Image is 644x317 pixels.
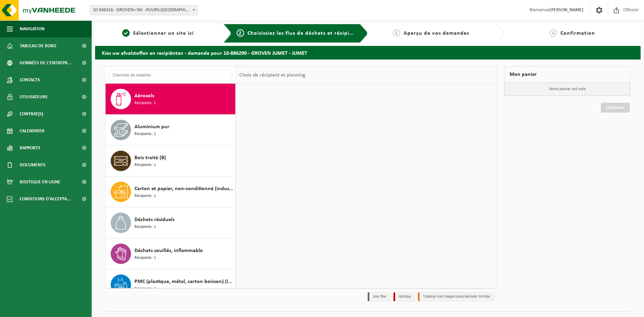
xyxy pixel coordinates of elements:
span: Conditions d'accepta... [20,190,71,207]
span: PMC (plastique, métal, carton boisson) (industriel) [134,278,234,286]
li: Holiday [393,292,415,301]
a: 1Sélectionner un site ici [98,29,218,37]
span: Aérosols [134,92,154,100]
p: Votre panier est vide [504,83,630,96]
button: Aérosols Récipients: 1 [106,84,236,115]
span: Rapports [20,139,40,156]
button: Aluminium pur Récipients: 1 [106,115,236,146]
span: 4 [550,29,557,37]
span: Données de l'entrepr... [20,54,72,71]
span: Calendrier [20,122,44,139]
span: Aperçu de vos demandes [404,31,469,36]
span: Récipients: 1 [134,286,156,292]
li: Tijdelijk niet toegestaan/période limitée [418,292,494,301]
span: Confirmation [560,31,595,36]
span: Contacts [20,71,40,88]
span: Choisissiez les flux de déchets et récipients [247,31,361,36]
h2: Kies uw afvalstoffen en recipiënten - demande pour 10-886290 - GROVEN JUMET - JUMET [95,46,641,59]
span: 10-946316 - GROVEN+ NV - PUURS-SINT-AMANDS [90,5,198,15]
span: Carton et papier, non-conditionné (industriel) [134,185,234,193]
li: Jour fixe [368,292,390,301]
span: Récipients: 1 [134,255,156,261]
span: 10-946316 - GROVEN+ NV - PUURS-SINT-AMANDS [90,5,197,15]
span: 2 [237,29,244,37]
span: Récipients: 1 [134,100,156,106]
span: Navigation [20,20,44,37]
span: Récipients: 1 [134,193,156,199]
input: Chercher du matériel [109,70,232,80]
button: Bois traité (B) Récipients: 1 [106,146,236,177]
span: Déchets résiduels [134,216,174,224]
span: Utilisateurs [20,88,48,105]
button: Carton et papier, non-conditionné (industriel) Récipients: 1 [106,177,236,207]
a: Continuer [601,103,630,113]
span: Récipients: 1 [134,131,156,137]
strong: [PERSON_NAME] [550,7,584,13]
div: Mon panier [504,66,630,83]
span: Aluminium pur [134,123,169,131]
div: Choix de récipient et planning [236,67,309,84]
span: 3 [393,29,400,37]
span: Contrat(s) [20,105,43,122]
span: Tableau de bord [20,37,56,54]
span: Boutique en ligne [20,173,60,190]
span: Récipients: 1 [134,162,156,168]
button: Déchets résiduels Récipients: 1 [106,207,236,238]
span: Récipients: 1 [134,224,156,230]
span: Sélectionner un site ici [133,31,194,36]
span: Documents [20,156,45,173]
button: PMC (plastique, métal, carton boisson) (industriel) Récipients: 1 [106,269,236,300]
span: Déchets souillés, inflammable [134,247,203,255]
span: Bois traité (B) [134,154,166,162]
span: 1 [122,29,130,37]
button: Déchets souillés, inflammable Récipients: 1 [106,238,236,269]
